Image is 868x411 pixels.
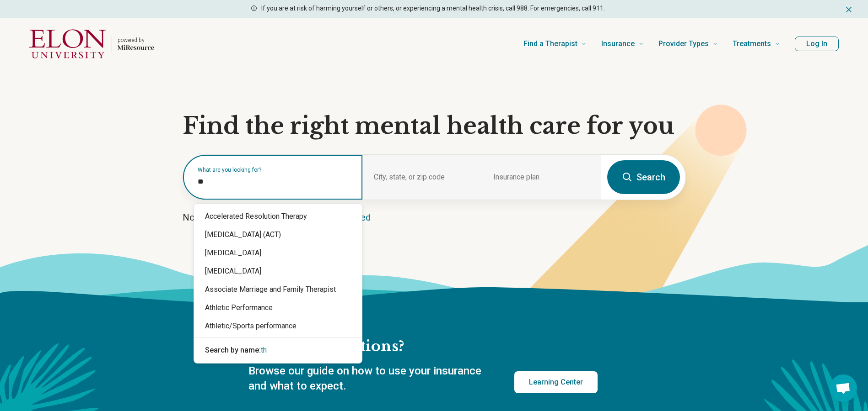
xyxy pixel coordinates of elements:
[198,167,351,173] label: What are you looking for?
[194,244,362,262] div: [MEDICAL_DATA]
[183,112,686,140] h1: Find the right mental health care for you
[261,346,267,354] span: th
[733,37,771,50] span: Treatments
[601,37,635,50] span: Insurance
[248,337,598,356] h2: Have any questions?
[607,160,680,194] button: Search
[194,299,362,317] div: Athletic Performance
[205,346,261,354] span: Search by name:
[830,374,857,402] div: Open chat
[844,4,853,15] button: Dismiss
[194,204,362,363] div: Suggestions
[194,262,362,280] div: [MEDICAL_DATA]
[261,4,605,13] p: If you are at risk of harming yourself or others, or experiencing a mental health crisis, call 98...
[194,280,362,299] div: Associate Marriage and Family Therapist
[194,226,362,244] div: [MEDICAL_DATA] (ACT)
[514,371,598,393] a: Learning Center
[523,37,577,50] span: Find a Therapist
[29,29,154,58] a: Home page
[118,37,154,44] p: powered by
[795,37,839,51] button: Log In
[183,211,686,224] p: Not sure what you’re looking for?
[194,207,362,226] div: Accelerated Resolution Therapy
[658,37,709,50] span: Provider Types
[194,317,362,335] div: Athletic/Sports performance
[248,364,492,394] p: Browse our guide on how to use your insurance and what to expect.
